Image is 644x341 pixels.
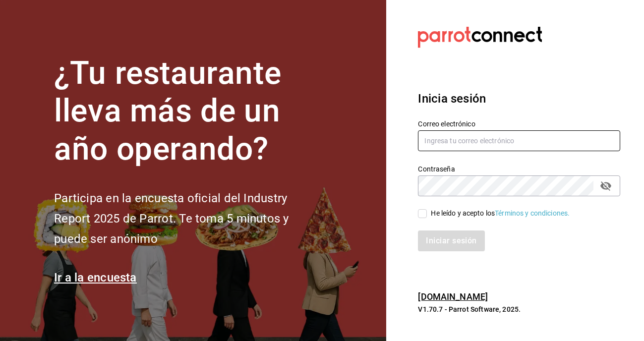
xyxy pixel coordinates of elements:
h3: Inicia sesión [418,90,620,108]
input: Ingresa tu correo electrónico [418,130,620,151]
a: [DOMAIN_NAME] [418,291,488,302]
label: Correo electrónico [418,120,620,127]
p: V1.70.7 - Parrot Software, 2025. [418,304,620,314]
a: Términos y condiciones. [495,209,570,217]
div: He leído y acepto los [431,208,570,219]
button: passwordField [597,177,614,194]
a: Ir a la encuesta [54,271,137,284]
label: Contraseña [418,165,620,172]
h1: ¿Tu restaurante lleva más de un año operando? [54,55,322,169]
h2: Participa en la encuesta oficial del Industry Report 2025 de Parrot. Te toma 5 minutos y puede se... [54,188,322,249]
